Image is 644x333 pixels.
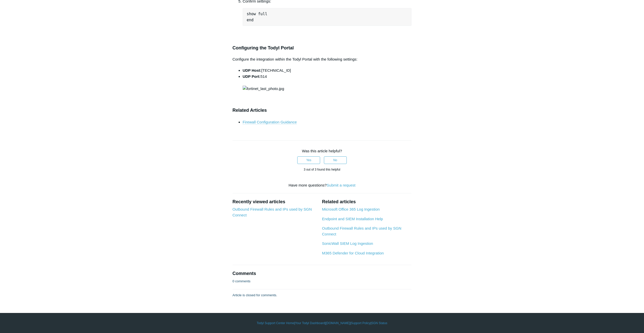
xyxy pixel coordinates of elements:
[233,270,412,277] h2: Comments
[322,207,379,211] a: Microsoft Office 365 Log Ingestion
[233,293,277,298] p: Article is closed for comments.
[327,183,355,187] a: Submit a request
[324,156,347,164] button: This article was not helpful
[233,44,412,52] h3: Configuring the Todyl Portal
[297,156,320,164] button: This article was helpful
[304,168,340,171] span: 3 out of 3 found this helpful
[302,149,342,153] span: Was this article helpful?
[257,321,294,325] a: Todyl Support Center Home
[243,73,412,92] li: 514
[243,67,412,73] li: [TECHNICAL_ID]
[243,68,261,72] strong: UDP Host:
[233,56,412,62] p: Configure the integration within the Todyl Portal with the following settings:
[243,74,261,79] strong: UDP Port:
[243,8,412,26] pre: show full end
[322,241,373,246] a: SonicWall SIEM Log Ingestion
[233,198,317,205] h2: Recently viewed articles
[326,321,350,325] a: [DOMAIN_NAME]
[322,226,401,236] a: Outbound Firewall Rules and IPs used by SGN Connect
[351,321,370,325] a: Support Policy
[233,279,251,284] p: 0 comments
[233,182,412,188] div: Have more questions?
[233,207,312,217] a: Outbound Firewall Rules and IPs used by SGN Connect
[175,321,469,325] div: | | | |
[295,321,325,325] a: Your Todyl Dashboard
[243,120,297,124] a: Firewall Configuration Guidance
[322,217,383,221] a: Endpoint and SIEM Installation Help
[243,86,284,92] img: fortinet_last_photo.jpg
[233,107,412,114] h3: Related Articles
[371,321,387,325] a: SGN Status
[322,198,411,205] h2: Related articles
[322,251,384,255] a: M365 Defender for Cloud Integration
